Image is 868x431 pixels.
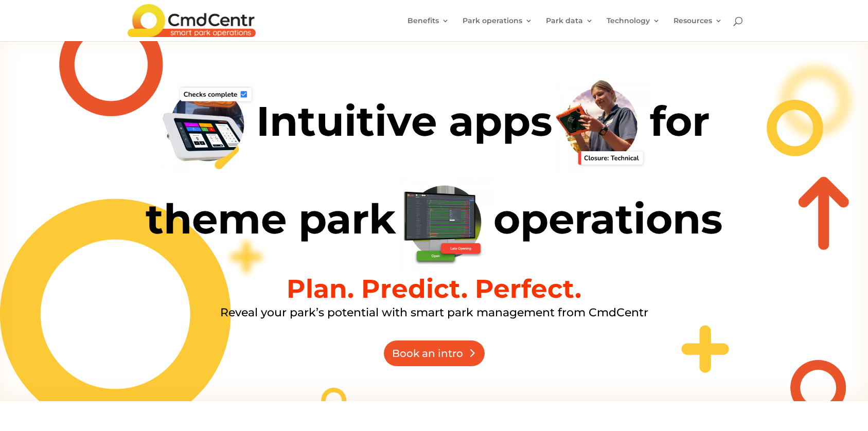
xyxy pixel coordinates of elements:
[546,17,593,41] a: Park data
[674,17,722,41] a: Resources
[287,273,581,304] b: Plan. Predict. Perfect.
[384,340,485,366] a: Book an intro
[126,76,743,276] h1: Intuitive apps for theme park operations
[408,17,449,41] a: Benefits
[126,307,743,324] h3: Reveal your park’s potential with smart park management from CmdCentr
[463,17,533,41] a: Park operations
[128,4,256,37] img: CmdCentr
